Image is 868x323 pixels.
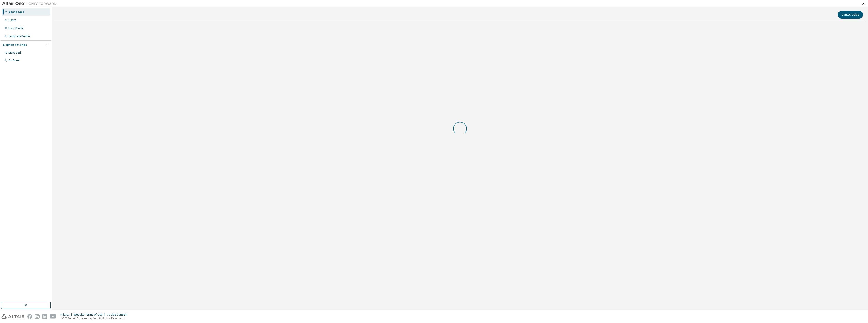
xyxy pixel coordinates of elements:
div: On Prem [8,59,20,62]
img: Altair One [2,1,59,6]
div: Dashboard [8,10,24,14]
p: © 2025 Altair Engineering, Inc. All Rights Reserved. [60,316,130,320]
div: Users [8,18,16,22]
div: Managed [8,51,21,55]
img: facebook.svg [27,314,32,319]
div: License Settings [3,43,27,47]
div: User Profile [8,26,24,30]
div: Company Profile [8,35,30,38]
div: Privacy [60,313,74,316]
img: youtube.svg [50,314,56,319]
img: altair_logo.svg [1,314,25,319]
div: Website Terms of Use [74,313,107,316]
div: Cookie Consent [107,313,130,316]
img: instagram.svg [35,314,40,319]
img: linkedin.svg [42,314,47,319]
button: Contact Sales [838,11,863,19]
